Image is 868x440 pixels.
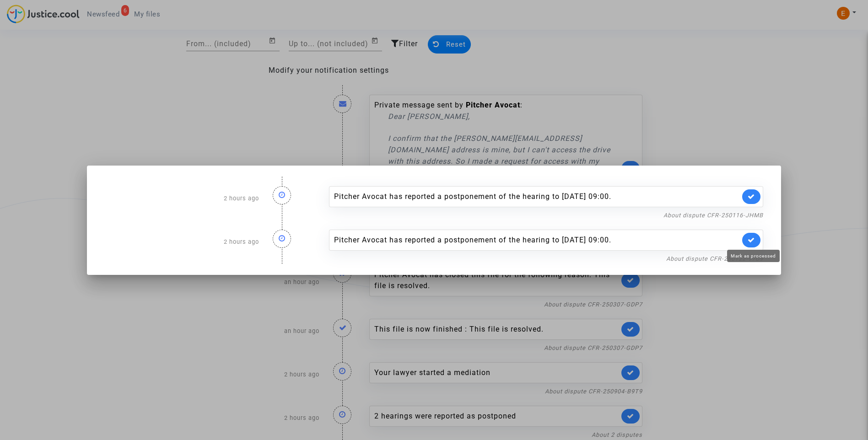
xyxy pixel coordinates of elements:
a: About dispute CFR-250122-97U9 [666,255,763,262]
div: Pitcher Avocat has reported a postponement of the hearing to [DATE] 09:00. [334,235,740,246]
a: About dispute CFR-250116-JHMB [663,212,763,219]
div: 2 hours ago [98,220,266,264]
div: 2 hours ago [98,177,266,220]
div: Pitcher Avocat has reported a postponement of the hearing to [DATE] 09:00. [334,191,740,202]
